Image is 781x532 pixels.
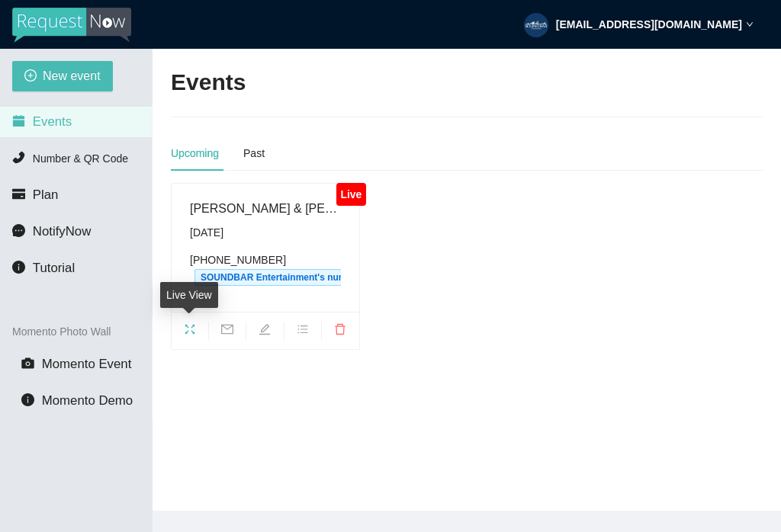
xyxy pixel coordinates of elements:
[33,187,59,202] span: Plan
[12,224,25,237] span: message
[12,61,113,91] button: plus-circleNew event
[243,145,265,162] div: Past
[322,323,359,340] span: delete
[12,114,25,127] span: calendar
[12,8,131,43] img: RequestNow
[33,152,128,165] span: Number & QR Code
[556,18,742,30] strong: [EMAIL_ADDRESS][DOMAIN_NAME]
[42,393,133,408] span: Momento Demo
[172,323,208,340] span: fullscreen
[33,114,72,129] span: Events
[171,145,219,162] div: Upcoming
[42,357,132,371] span: Momento Event
[171,67,246,98] h2: Events
[194,269,367,286] span: SOUNDBAR Entertainment's number
[33,261,75,275] span: Tutorial
[336,183,366,206] div: Live
[209,323,246,340] span: mail
[43,66,101,85] span: New event
[160,282,218,308] div: Live View
[21,357,34,370] span: camera
[190,224,341,241] div: [DATE]
[12,261,25,274] span: info-circle
[524,13,548,37] img: d90de38c619a822b464f8cb8a94b3fc9
[33,224,91,239] span: NotifyNow
[21,393,34,406] span: info-circle
[284,323,321,340] span: bars
[24,69,37,84] span: plus-circle
[246,323,283,340] span: edit
[12,187,25,200] span: credit-card
[190,199,341,218] div: [PERSON_NAME] & [PERSON_NAME]'s Wedding
[746,21,754,28] span: down
[190,252,341,286] div: [PHONE_NUMBER]
[12,151,25,164] span: phone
